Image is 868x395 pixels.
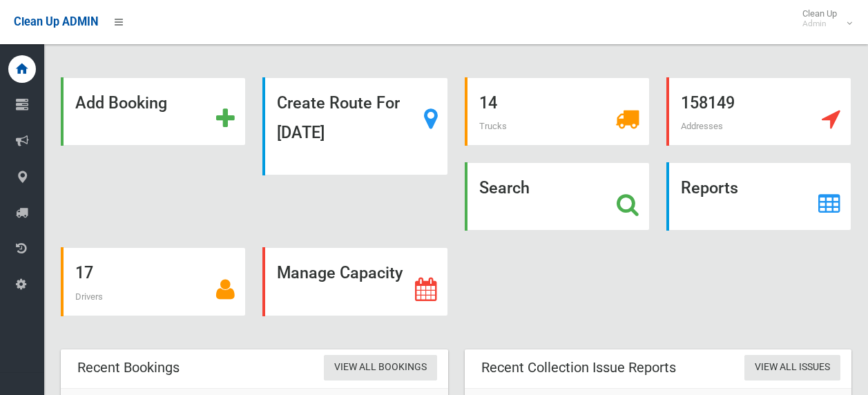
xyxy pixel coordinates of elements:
[681,93,735,113] strong: 158149
[465,162,650,231] a: Search
[61,247,246,316] a: 17 Drivers
[61,354,196,381] header: Recent Bookings
[75,291,103,302] span: Drivers
[479,178,530,197] strong: Search
[666,162,851,231] a: Reports
[14,15,98,28] span: Clean Up ADMIN
[277,263,403,282] strong: Manage Capacity
[61,77,246,146] a: Add Booking
[681,121,723,131] span: Addresses
[465,77,650,146] a: 14 Trucks
[75,93,167,113] strong: Add Booking
[277,93,400,142] strong: Create Route For [DATE]
[262,77,447,175] a: Create Route For [DATE]
[465,354,693,381] header: Recent Collection Issue Reports
[479,93,497,113] strong: 14
[744,355,840,380] a: View All Issues
[75,263,93,282] strong: 17
[802,19,837,29] small: Admin
[666,77,851,146] a: 158149 Addresses
[795,8,851,29] span: Clean Up
[324,355,437,380] a: View All Bookings
[479,121,507,131] span: Trucks
[262,247,447,316] a: Manage Capacity
[681,178,738,197] strong: Reports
